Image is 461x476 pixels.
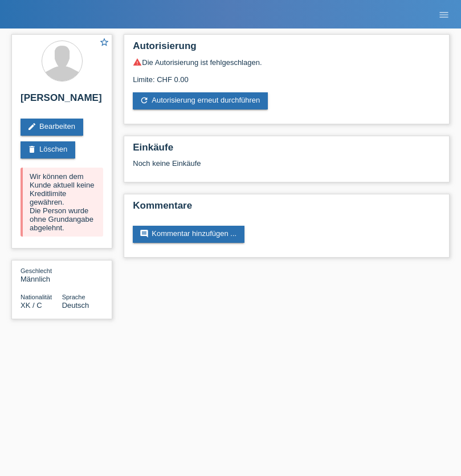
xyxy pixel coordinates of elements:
div: Wir können dem Kunde aktuell keine Kreditlimite gewähren. Die Person wurde ohne Grundangabe abgel... [21,168,103,237]
i: menu [438,9,450,21]
h2: [PERSON_NAME] [21,92,103,109]
i: warning [133,58,142,67]
div: Noch keine Einkäufe [133,159,440,176]
span: Nationalität [21,294,52,300]
a: star_border [99,37,109,49]
div: Männlich [21,266,62,283]
div: Die Autorisierung ist fehlgeschlagen. [133,58,440,67]
span: Deutsch [62,301,89,310]
span: Geschlecht [21,267,52,274]
h2: Autorisierung [133,40,440,58]
span: Sprache [62,294,85,300]
a: deleteLöschen [21,141,75,158]
i: star_border [99,37,109,47]
i: edit [27,122,36,131]
i: comment [140,229,149,238]
a: refreshAutorisierung erneut durchführen [133,92,268,109]
a: commentKommentar hinzufügen ... [133,226,244,243]
span: Kosovo / C / 17.01.1992 [21,301,42,310]
a: editBearbeiten [21,119,83,136]
h2: Einkäufe [133,142,440,159]
div: Limite: CHF 0.00 [133,67,440,84]
h2: Kommentare [133,200,440,217]
i: delete [27,145,36,154]
i: refresh [140,96,149,105]
a: menu [433,11,455,18]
